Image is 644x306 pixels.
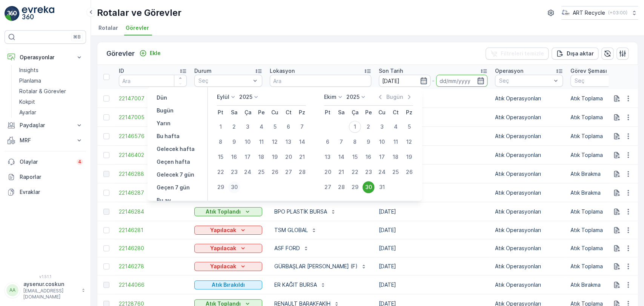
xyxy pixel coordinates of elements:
img: image_23.png [561,9,570,17]
p: MRF [20,137,71,144]
div: Toggle Row Selected [103,133,109,139]
input: dd/mm/yyyy [436,75,488,87]
div: Toggle Row Selected [103,282,109,288]
img: logo [5,6,20,21]
input: Ara [119,75,187,87]
div: 31 [376,181,388,193]
button: TSM GLOBAL [270,224,321,236]
p: Atık Operasyonları [495,151,563,159]
button: ART Recycle(+03:00) [561,6,638,20]
a: Evraklar [5,185,86,200]
p: Bugün [386,93,403,101]
button: Atık Bırakıldı [194,280,262,289]
p: Seç [198,77,251,85]
div: 22 [349,166,361,178]
p: Atık Operasyonları [495,170,563,178]
span: 22146288 [119,170,187,178]
div: 21 [296,151,308,163]
th: Cumartesi [389,106,403,119]
div: 19 [403,151,415,163]
p: Son Tarih [379,67,403,75]
p: Atık Toplama [570,226,638,234]
div: 19 [269,151,281,163]
div: 10 [376,136,388,148]
p: Filtreleri temizle [501,50,544,57]
button: Geçen 7 gün [154,183,193,192]
div: 8 [349,136,361,148]
p: Eylül [217,93,229,101]
a: 22147007 [119,95,187,102]
div: 16 [228,151,240,163]
p: Bugün [157,107,174,114]
a: 22146281 [119,226,187,234]
button: Gelecek hafta [154,145,198,154]
p: Görev Şeması [570,67,607,75]
button: GÜRBAŞLAR [PERSON_NAME] (F) [270,260,371,272]
div: 27 [322,181,334,193]
p: Ekle [150,49,161,57]
button: ASF FORD [270,242,314,254]
p: Bu ay [157,197,171,204]
p: - [432,76,435,85]
p: Ekim [324,93,337,101]
p: Atık Operasyonları [495,281,563,289]
td: [DATE] [375,146,491,165]
div: 10 [242,136,254,148]
div: 25 [390,166,402,178]
div: Toggle Row Selected [103,227,109,233]
p: Operasyon [495,67,523,75]
button: Bu ay [154,196,174,205]
div: 30 [228,181,240,193]
p: Atık Bırakma [570,189,638,197]
button: Gelecek 7 gün [154,170,197,179]
p: ID [119,67,124,75]
button: Yarın [154,119,174,128]
p: GÜRBAŞLAR [PERSON_NAME] (F) [274,263,358,270]
p: Atık Toplama [570,132,638,140]
span: 22144066 [119,281,187,289]
div: 7 [296,121,308,133]
div: 11 [390,136,402,148]
th: Pazartesi [321,106,335,119]
p: Evraklar [20,188,83,196]
th: Cuma [268,106,282,119]
div: 17 [376,151,388,163]
span: v 1.51.1 [5,274,86,279]
a: 22146576 [119,132,187,140]
p: Dün [157,94,167,101]
div: 7 [335,136,347,148]
p: aysenur.coskun [23,280,78,288]
td: [DATE] [375,275,491,294]
p: Atık Toplama [570,95,638,102]
div: 11 [255,136,267,148]
p: Bu hafta [157,132,180,140]
p: Atık Operasyonları [495,114,563,121]
div: 6 [322,136,334,148]
th: Salı [335,106,348,119]
div: 29 [215,181,227,193]
p: Atık Operasyonları [495,95,563,102]
span: 22147005 [119,114,187,121]
p: ⌘B [73,34,81,40]
div: 20 [283,151,295,163]
div: Toggle Row Selected [103,245,109,251]
p: Atık Bırakma [570,170,638,178]
div: 17 [242,151,254,163]
td: [DATE] [375,257,491,275]
div: 26 [403,166,415,178]
div: 1 [349,121,361,133]
td: [DATE] [375,108,491,127]
p: Seç [499,77,551,85]
button: BPO PLASTİK BURSA [270,206,341,218]
div: 5 [403,121,415,133]
div: 18 [390,151,402,163]
button: MRF [5,133,86,148]
p: Atık Toplandı [206,208,241,215]
div: AA [6,284,18,296]
a: Raporlar [5,169,86,185]
input: dd/mm/yyyy [379,75,430,87]
span: 22146287 [119,189,187,197]
a: Planlama [16,75,86,86]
